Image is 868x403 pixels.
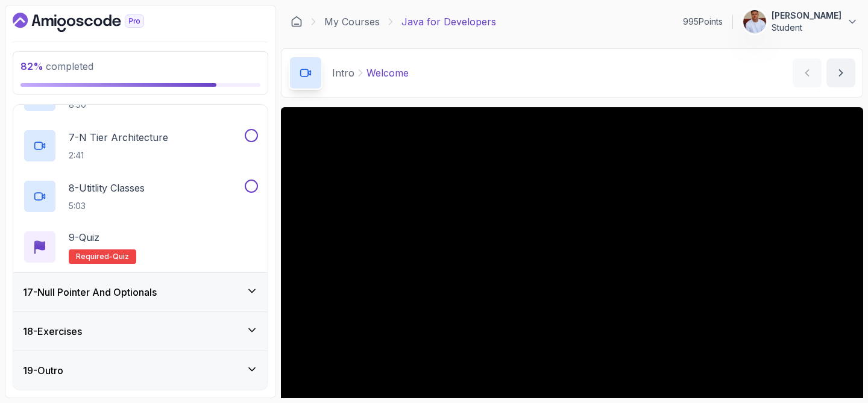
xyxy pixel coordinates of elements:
[772,22,841,34] p: Student
[683,16,723,28] p: 995 Points
[113,252,129,261] span: quiz
[793,58,822,87] button: previous content
[23,324,82,339] h3: 18 - Exercises
[13,13,172,32] a: Dashboard
[13,312,268,351] button: 18-Exercises
[743,10,858,34] button: user profile image[PERSON_NAME]Student
[69,230,99,245] p: 9 - Quiz
[291,16,303,28] a: Dashboard
[826,58,855,87] button: next content
[23,230,258,264] button: 9-QuizRequired-quiz
[772,10,841,22] p: [PERSON_NAME]
[366,66,409,80] p: Welcome
[69,200,145,212] p: 5:03
[401,14,496,29] p: Java for Developers
[69,99,212,111] p: 8:50
[324,14,380,29] a: My Courses
[76,252,113,261] span: Required-
[743,10,766,33] img: user profile image
[69,130,168,145] p: 7 - N Tier Architecture
[332,66,354,80] p: Intro
[13,351,268,390] button: 19-Outro
[23,363,63,378] h3: 19 - Outro
[69,181,145,195] p: 8 - Utitlity Classes
[69,149,168,161] p: 2:41
[13,273,268,311] button: 17-Null Pointer And Optionals
[20,60,43,72] span: 82 %
[23,129,258,163] button: 7-N Tier Architecture2:41
[20,60,93,72] span: completed
[23,285,157,299] h3: 17 - Null Pointer And Optionals
[23,180,258,213] button: 8-Utitlity Classes5:03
